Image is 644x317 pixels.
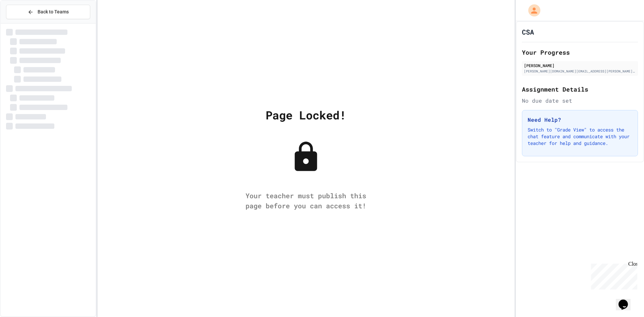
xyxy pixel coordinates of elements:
div: Page Locked! [266,106,346,123]
iframe: chat widget [588,261,637,289]
button: Back to Teams [6,5,90,19]
h2: Your Progress [522,48,638,57]
div: Your teacher must publish this page before you can access it! [239,191,373,211]
h2: Assignment Details [522,85,638,94]
p: Switch to "Grade View" to access the chat feature and communicate with your teacher for help and ... [528,126,632,147]
iframe: chat widget [616,290,637,310]
div: No due date set [522,97,638,105]
h1: CSA [522,27,534,37]
div: My Account [521,3,542,18]
div: Chat with us now!Close [3,3,46,43]
h3: Need Help? [528,116,632,124]
div: [PERSON_NAME] [524,62,636,68]
div: [PERSON_NAME][DOMAIN_NAME][EMAIL_ADDRESS][PERSON_NAME][DOMAIN_NAME] [524,69,636,74]
span: Back to Teams [38,8,69,15]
